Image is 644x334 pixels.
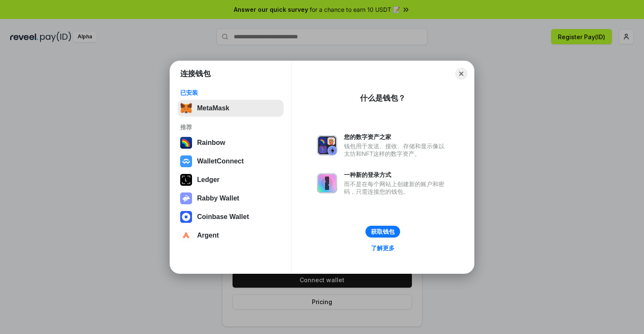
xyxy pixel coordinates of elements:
div: Argent [197,232,219,239]
img: svg+xml,%3Csvg%20width%3D%2228%22%20height%3D%2228%22%20viewBox%3D%220%200%2028%2028%22%20fill%3D... [180,155,192,167]
img: svg+xml,%3Csvg%20xmlns%3D%22http%3A%2F%2Fwww.w3.org%2F2000%2Fsvg%22%20width%3D%2228%22%20height%3... [180,174,192,186]
div: MetaMask [197,104,229,112]
img: svg+xml,%3Csvg%20xmlns%3D%22http%3A%2F%2Fwww.w3.org%2F2000%2Fsvg%22%20fill%3D%22none%22%20viewBox... [317,173,337,193]
div: 钱包用于发送、接收、存储和显示像以太坊和NFT这样的数字资产。 [344,142,449,158]
div: 而不是在每个网站上创建新的账户和密码，只需连接您的钱包。 [344,180,449,195]
img: svg+xml,%3Csvg%20width%3D%2228%22%20height%3D%2228%22%20viewBox%3D%220%200%2028%2028%22%20fill%3D... [180,211,192,223]
div: WalletConnect [197,158,244,165]
button: Argent [178,227,284,244]
div: 获取钱包 [371,228,395,235]
div: Coinbase Wallet [197,213,249,221]
img: svg+xml,%3Csvg%20xmlns%3D%22http%3A%2F%2Fwww.w3.org%2F2000%2Fsvg%22%20fill%3D%22none%22%20viewBox... [180,192,192,204]
button: Rabby Wallet [178,190,284,207]
img: svg+xml,%3Csvg%20width%3D%2228%22%20height%3D%2228%22%20viewBox%3D%220%200%2028%2028%22%20fill%3D... [180,230,192,241]
img: svg+xml,%3Csvg%20fill%3D%22none%22%20height%3D%2233%22%20viewBox%3D%220%200%2035%2033%22%20width%... [180,102,192,114]
button: MetaMask [178,100,284,117]
div: 已安装 [180,89,281,96]
button: Coinbase Wallet [178,208,284,225]
button: Ledger [178,171,284,188]
div: 什么是钱包？ [360,93,406,103]
button: 获取钱包 [365,226,400,238]
div: 推荐 [180,123,281,131]
div: Ledger [197,176,219,184]
div: 您的数字资产之家 [344,133,449,141]
div: Rabby Wallet [197,195,239,202]
button: WalletConnect [178,153,284,170]
div: 一种新的登录方式 [344,171,449,179]
a: 了解更多 [366,243,400,254]
h1: 连接钱包 [180,69,211,79]
div: Rainbow [197,139,225,147]
button: Rainbow [178,134,284,151]
div: 了解更多 [371,244,395,252]
img: svg+xml,%3Csvg%20xmlns%3D%22http%3A%2F%2Fwww.w3.org%2F2000%2Fsvg%22%20fill%3D%22none%22%20viewBox... [317,135,337,155]
button: Close [455,68,467,80]
img: svg+xml,%3Csvg%20width%3D%22120%22%20height%3D%22120%22%20viewBox%3D%220%200%20120%20120%22%20fil... [180,137,192,149]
